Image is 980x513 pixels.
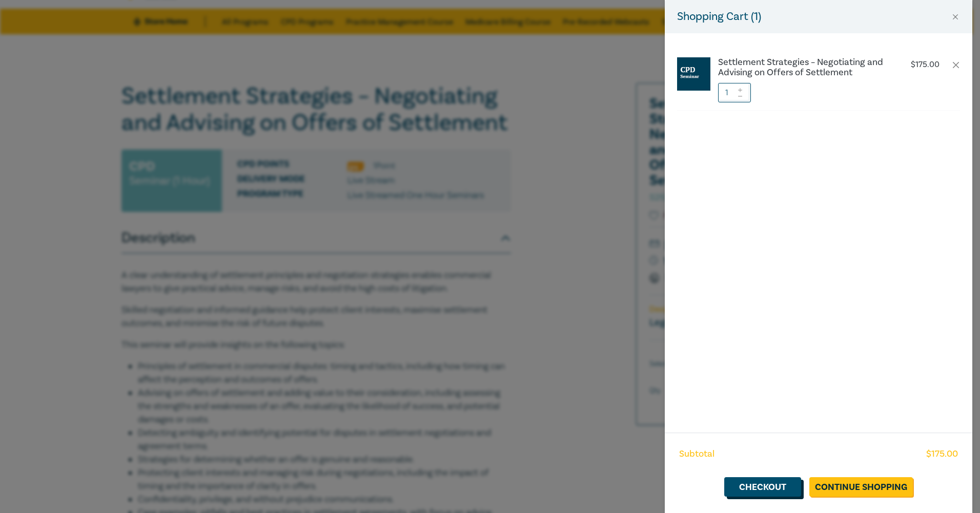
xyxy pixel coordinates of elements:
a: Checkout [724,477,801,497]
input: 1 [718,83,751,102]
button: Close [951,12,960,22]
span: $ 175.00 [926,447,958,461]
a: Continue Shopping [809,477,913,497]
img: CPD%20Seminar.jpg [677,57,710,91]
span: Subtotal [679,447,714,461]
h5: Shopping Cart ( 1 ) [677,8,761,25]
p: $ 175.00 [911,60,940,70]
a: Settlement Strategies – Negotiating and Advising on Offers of Settlement [718,57,888,78]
